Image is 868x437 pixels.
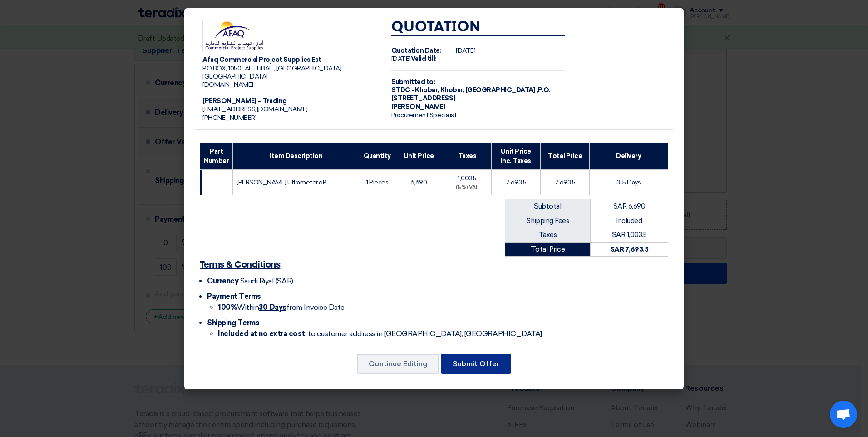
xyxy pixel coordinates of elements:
u: 30 Days [259,303,286,312]
td: SAR 6,690 [590,199,668,214]
span: Procurement Specialist [391,111,456,119]
th: Taxes [443,143,491,169]
span: [PHONE_NUMBER] [202,114,256,122]
span: 6,690 [410,179,427,186]
div: [PERSON_NAME] – Trading [202,97,377,105]
span: 1 Pieces [366,179,388,186]
span: 1,003.5 [458,174,477,182]
div: Open chat [830,401,857,428]
span: [DATE] [391,55,411,63]
td: Taxes [505,228,591,243]
th: Unit Price [395,143,443,169]
strong: Quotation [391,20,481,35]
span: [EMAIL_ADDRESS][DOMAIN_NAME] [202,105,308,113]
span: Within from Invoice Date. [218,303,345,312]
span: [PERSON_NAME] Ultrameter 6P [237,179,326,186]
span: SAR 1,003.5 [612,231,647,239]
div: (15%) VAT [447,184,488,192]
strong: Included at no extra cost [218,329,305,338]
span: [DATE] [456,47,475,55]
img: Company Logo [202,20,266,52]
th: Part Number [200,143,233,169]
strong: Quotation Date: [391,47,442,55]
strong: 100% [218,303,237,312]
li: , to customer address in [GEOGRAPHIC_DATA], [GEOGRAPHIC_DATA] [218,328,668,339]
span: STDC - Khobar, [391,86,439,94]
button: Continue Editing [357,354,439,374]
strong: SAR 7,693.5 [610,245,649,253]
div: Afaq Commercial Project Supplies Est [202,56,377,64]
u: Terms & Conditions [200,260,280,269]
td: Total Price [505,242,591,257]
td: Subtotal [505,199,591,214]
span: Khobar, [GEOGRAPHIC_DATA] ,P.O. [STREET_ADDRESS] [391,86,551,102]
th: Item Description [233,143,360,169]
span: 3-5 Days [616,179,641,186]
span: [DOMAIN_NAME] [202,81,253,89]
span: Saudi Riyal (SAR) [240,277,293,285]
td: Shipping Fees [505,214,591,228]
span: Included [616,217,642,225]
span: [PERSON_NAME] [391,103,445,111]
span: 7,693.5 [506,179,527,186]
span: Payment Terms [207,292,261,301]
th: Quantity [360,143,395,169]
strong: Submitted to: [391,78,435,86]
button: Submit Offer [441,354,511,374]
span: 7,693.5 [555,179,576,186]
span: PO BOX, 1050 : AL JUBAIL, [GEOGRAPHIC_DATA], [GEOGRAPHIC_DATA] [202,65,343,80]
th: Delivery [589,143,668,169]
th: Unit Price Inc. Taxes [491,143,540,169]
th: Total Price [540,143,589,169]
strong: Valid till: [411,55,437,63]
span: Shipping Terms [207,318,259,327]
span: Currency [207,277,238,285]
